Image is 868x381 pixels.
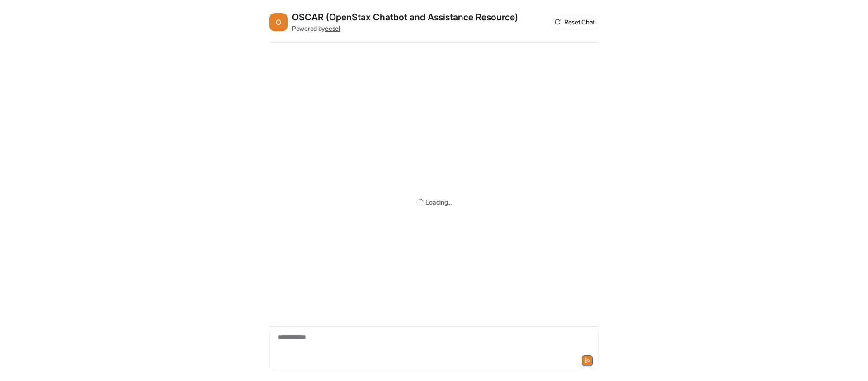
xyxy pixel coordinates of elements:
[325,24,340,32] b: eesel
[425,197,451,207] div: Loading...
[552,15,599,29] button: Reset Chat
[269,13,288,31] span: O
[292,24,518,33] div: Powered by
[292,11,518,24] h2: OSCAR (OpenStax Chatbot and Assistance Resource)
